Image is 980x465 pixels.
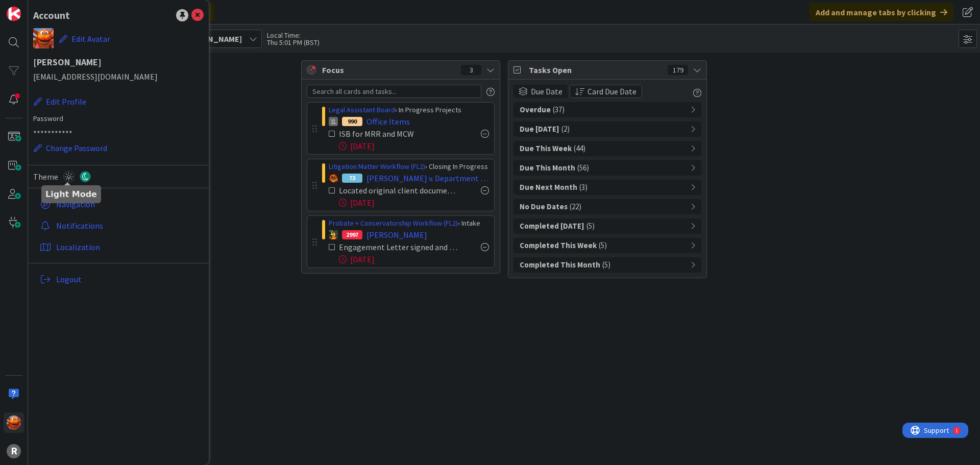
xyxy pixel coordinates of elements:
div: › In Progress Projects [329,105,489,115]
span: Card Due Date [587,85,636,97]
span: Logout [56,273,200,285]
div: Add and manage tabs by clicking [810,3,953,21]
div: [DATE] [339,197,489,209]
span: Office Items [366,115,410,128]
b: Due This Week [520,143,572,155]
a: Navigation [36,195,204,213]
span: ( 56 ) [577,162,589,174]
span: Tasks Open [529,64,663,76]
input: Search all cards and tasks... [307,85,481,98]
div: [DATE] [339,140,489,152]
span: ( 5 ) [586,221,595,232]
b: Overdue [520,104,551,116]
b: Due This Month [520,162,575,174]
span: ( 5 ) [599,240,607,252]
b: Due Next Month [520,182,577,193]
div: › Closing In Progress [329,161,489,172]
div: 2997 [342,230,362,239]
a: Litigation Matter Workflow (FL2) [329,162,425,171]
span: Due Date [531,85,562,97]
img: TR [329,174,338,183]
a: Localization [36,238,204,256]
h5: Light Mode [45,189,97,199]
span: ( 22 ) [570,201,581,213]
span: ( 5 ) [602,259,610,271]
span: Focus [322,64,453,76]
span: [PERSON_NAME] v. Department of Human Services [366,172,489,184]
a: Notifications [36,216,204,235]
div: 1 [53,4,56,12]
span: [PERSON_NAME] [366,229,427,241]
span: Support [21,2,46,14]
div: 3 [461,65,481,75]
b: Due [DATE] [520,124,559,135]
h1: [PERSON_NAME] [33,57,204,67]
div: Local Time: [267,32,320,39]
span: [PERSON_NAME] [180,33,242,45]
a: Probate + Conservatorship Workflow (FL2) [329,218,458,228]
b: Completed This Month [520,259,600,271]
b: Completed This Week [520,240,597,252]
div: ISB for MRR and MCW [339,128,445,140]
label: Password [33,113,204,124]
span: ( 37 ) [553,104,565,116]
img: KA [33,28,54,48]
div: 179 [668,65,688,75]
div: [DATE] [339,253,489,265]
div: 73 [342,174,362,183]
div: › Intake [329,218,489,229]
div: 990 [342,117,362,126]
div: Thu 5:01 PM (BST) [267,39,320,46]
span: [EMAIL_ADDRESS][DOMAIN_NAME] [33,70,204,83]
img: KA [7,415,21,430]
div: Located original client documents if necessary & coordinated delivery with client [339,184,458,197]
span: ( 3 ) [579,182,587,193]
button: Edit Avatar [59,28,111,50]
img: MR [329,230,338,239]
span: ( 2 ) [561,124,570,135]
a: Legal Assistant Board [329,105,395,114]
button: Change Password [33,141,108,155]
div: R [7,444,21,458]
b: No Due Dates [520,201,568,213]
button: Edit Profile [33,95,87,108]
div: Account [33,8,70,23]
div: Engagement Letter signed and curated [339,241,458,253]
b: Completed [DATE] [520,221,584,232]
span: ( 44 ) [574,143,585,155]
span: Theme [33,170,58,183]
img: Visit kanbanzone.com [7,7,21,21]
button: Card Due Date [570,85,642,98]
